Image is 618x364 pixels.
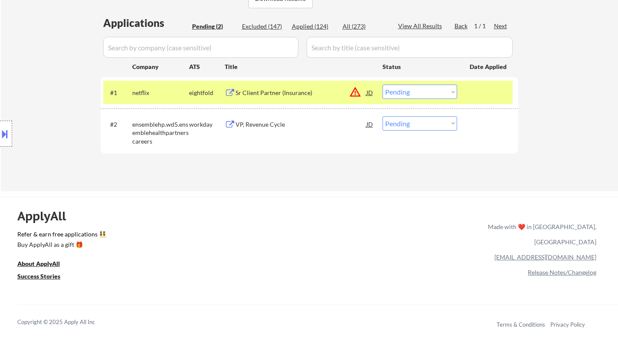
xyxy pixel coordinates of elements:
[343,22,386,31] div: All (273)
[17,260,60,267] u: About ApplyAll
[235,120,366,129] div: VP, Revenue Cycle
[192,22,235,31] div: Pending (2)
[474,22,494,30] div: 1 / 1
[17,259,72,270] a: About ApplyAll
[225,62,374,71] div: Title
[494,22,508,30] div: Next
[17,242,104,248] div: Buy ApplyAll as a gift 🎁
[494,253,596,261] a: [EMAIL_ADDRESS][DOMAIN_NAME]
[189,89,225,97] div: eightfold
[235,89,366,97] div: Sr Client Partner (Insurance)
[455,22,468,30] div: Back
[242,22,285,31] div: Excluded (147)
[103,18,189,28] div: Applications
[307,37,513,58] input: Search by title (case sensitive)
[528,269,596,276] a: Release Notes/Changelog
[366,116,374,132] div: JD
[366,85,374,100] div: JD
[398,22,445,30] div: View All Results
[550,321,585,328] a: Privacy Policy
[17,272,60,280] u: Success Stories
[17,231,307,240] a: Refer & earn free applications 👯‍♀️
[17,272,72,283] a: Success Stories
[470,62,508,71] div: Date Applied
[349,86,361,98] button: warning_amber
[132,62,189,71] div: Company
[189,62,225,71] div: ATS
[484,219,596,249] div: Made with ❤️ in [GEOGRAPHIC_DATA], [GEOGRAPHIC_DATA]
[497,321,545,328] a: Terms & Conditions
[17,318,117,327] div: Copyright © 2025 Apply All Inc
[17,209,76,223] div: ApplyAll
[132,89,189,97] div: netflix
[292,22,335,31] div: Applied (124)
[132,120,189,146] div: ensemblehp.wd5.ensemblehealthpartnerscareers
[17,240,104,251] a: Buy ApplyAll as a gift 🎁
[103,37,298,58] input: Search by company (case sensitive)
[189,120,225,129] div: workday
[383,59,457,74] div: Status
